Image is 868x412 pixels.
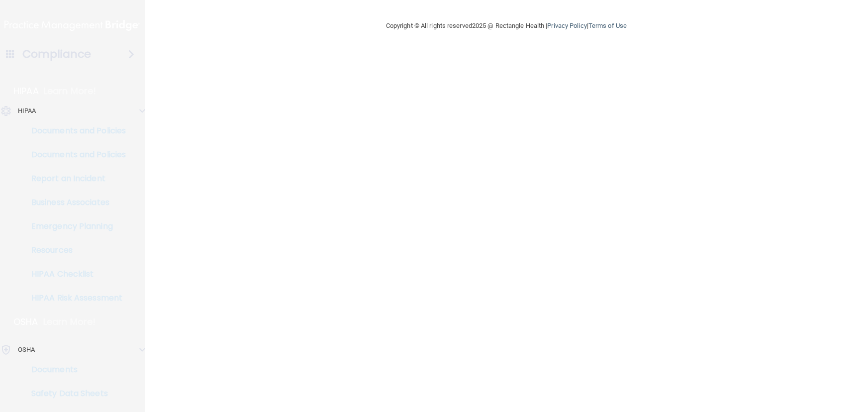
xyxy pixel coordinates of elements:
[6,245,142,255] p: Resources
[22,47,92,61] h4: Compliance
[6,269,142,279] p: HIPAA Checklist
[13,85,39,97] p: HIPAA
[588,22,627,29] a: Terms of Use
[4,15,140,35] img: PMB logo
[13,316,38,328] p: OSHA
[6,365,142,375] p: Documents
[44,85,96,97] p: Learn More!
[43,316,96,328] p: Learn More!
[6,389,142,399] p: Safety Data Sheets
[325,10,688,42] div: Copyright © All rights reserved 2025 @ Rectangle Health | |
[6,150,142,160] p: Documents and Policies
[6,198,142,207] p: Business Associates
[6,126,142,136] p: Documents and Policies
[547,22,586,29] a: Privacy Policy
[6,293,142,303] p: HIPAA Risk Assessment
[18,344,35,356] p: OSHA
[6,174,142,184] p: Report an Incident
[6,221,142,231] p: Emergency Planning
[18,105,36,117] p: HIPAA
